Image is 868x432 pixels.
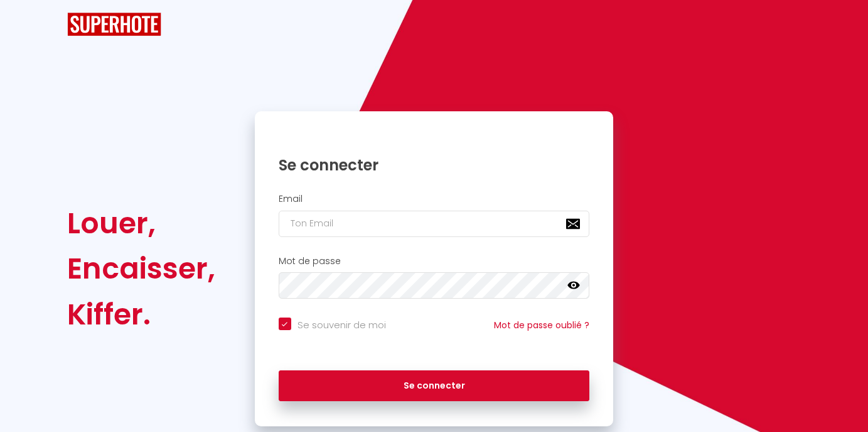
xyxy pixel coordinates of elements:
a: Mot de passe oublié ? [494,319,589,331]
h2: Email [279,194,590,204]
h2: Mot de passe [279,256,590,267]
img: SuperHote logo [67,13,161,36]
div: Louer, [67,201,215,246]
button: Se connecter [279,370,590,402]
input: Ton Email [279,211,590,237]
div: Encaisser, [67,246,215,291]
h1: Se connecter [279,155,590,175]
div: Kiffer. [67,292,215,337]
